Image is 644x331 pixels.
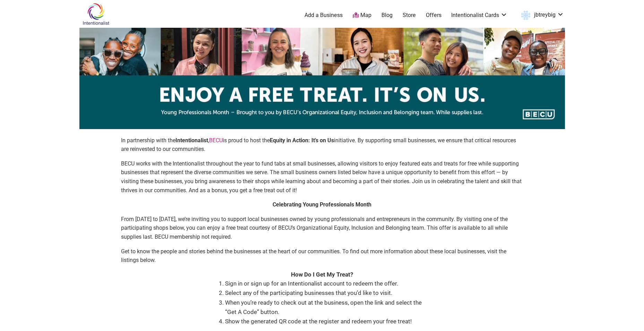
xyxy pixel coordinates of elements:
a: BECU [209,137,223,144]
img: sponsor logo [79,28,565,129]
a: Map [353,11,371,19]
strong: How Do I Get My Treat? [291,271,353,278]
li: Select any of the participating businesses that you’d like to visit. [225,288,426,298]
li: When you’re ready to check out at the business, open the link and select the “Get A Code” button. [225,298,426,317]
a: Store [403,11,416,19]
p: From [DATE] to [DATE], we’re inviting you to support local businesses owned by young professional... [121,215,523,241]
strong: Equity in Action: It’s on Us [270,137,334,144]
p: Get to know the people and stories behind the businesses at the heart of our communities. To find... [121,247,523,265]
strong: Celebrating Young Professionals Month [273,201,371,208]
a: Offers [426,11,441,19]
strong: Intentionalist [175,137,208,144]
li: Sign in or sign up for an Intentionalist account to redeem the offer. [225,279,426,288]
li: Show the generated QR code at the register and redeem your free treat! [225,317,426,326]
p: BECU works with the Intentionalist throughout the year to fund tabs at small businesses, allowing... [121,159,523,195]
img: Intentionalist [79,3,112,25]
a: Add a Business [304,11,343,19]
a: Intentionalist Cards [451,11,507,19]
p: In partnership with the , is proud to host the initiative. By supporting small businesses, we ens... [121,136,523,154]
a: jbtreybig [517,9,564,22]
a: Blog [381,11,393,19]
